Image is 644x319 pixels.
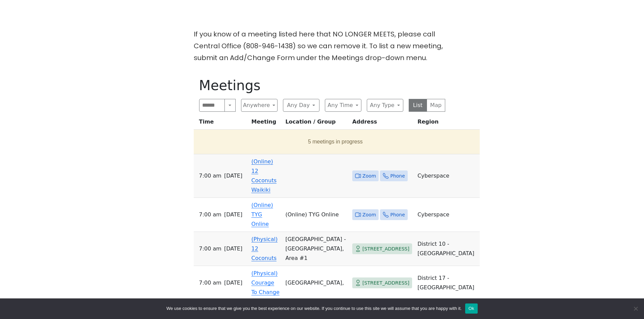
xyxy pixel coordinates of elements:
input: Search [199,99,225,112]
span: Zoom [362,172,376,180]
button: Any Time [325,99,361,112]
span: [DATE] [224,278,242,288]
td: Cyberspace [415,198,480,232]
td: District 17 - [GEOGRAPHIC_DATA] [415,266,480,300]
span: [DATE] [224,171,242,181]
td: (Online) TYG Online [283,198,350,232]
span: Phone [390,211,405,219]
span: [STREET_ADDRESS] [362,245,409,253]
span: No [632,305,639,312]
span: 7:00 AM [199,210,221,219]
span: [DATE] [224,210,242,219]
button: Any Day [283,99,319,112]
a: (Physical) Courage To Change [252,270,280,295]
span: [DATE] [224,244,242,254]
span: 7:00 AM [199,171,221,181]
button: Ok [465,303,478,314]
span: 7:00 AM [199,278,221,288]
td: [GEOGRAPHIC_DATA] - [GEOGRAPHIC_DATA], Area #1 [283,232,350,266]
p: If you know of a meeting listed here that NO LONGER MEETS, please call Central Office (808-946-14... [194,28,451,64]
button: Map [427,99,445,112]
button: Any Type [367,99,403,112]
th: Address [350,117,415,130]
button: List [409,99,427,112]
span: We use cookies to ensure that we give you the best experience on our website. If you continue to ... [166,305,461,312]
button: Search [224,99,235,112]
th: Region [415,117,480,130]
th: Location / Group [283,117,350,130]
th: Time [194,117,249,130]
span: Zoom [362,211,376,219]
td: Cyberspace [415,154,480,198]
a: (Online) TYG Online [252,202,273,227]
a: (Online) 12 Coconuts Waikiki [252,158,277,193]
a: (Physical) 12 Coconuts [252,236,278,261]
span: 7:00 AM [199,244,221,254]
span: [STREET_ADDRESS] [362,279,409,287]
span: Phone [390,172,405,180]
td: [GEOGRAPHIC_DATA], [283,266,350,300]
button: 5 meetings in progress [196,132,475,151]
button: Anywhere [241,99,278,112]
td: District 10 - [GEOGRAPHIC_DATA] [415,232,480,266]
h1: Meetings [199,77,445,94]
th: Meeting [249,117,283,130]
